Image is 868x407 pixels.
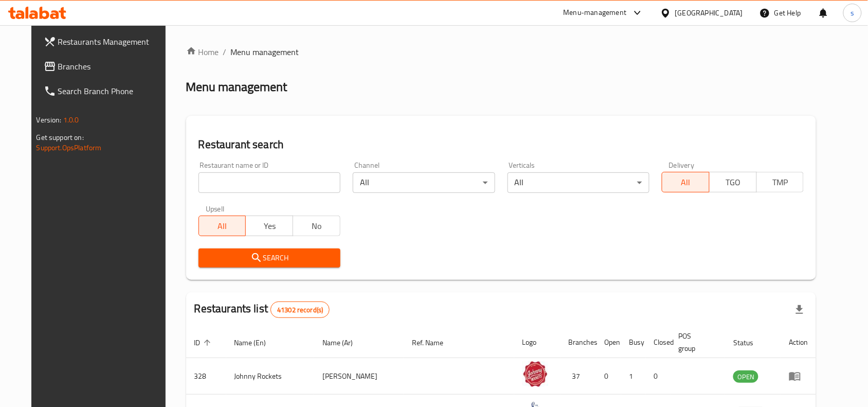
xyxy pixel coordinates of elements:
[186,46,817,58] nav: breadcrumb
[207,252,332,264] span: Search
[223,46,227,58] li: /
[245,216,293,236] button: Yes
[250,219,289,234] span: Yes
[733,337,767,349] span: Status
[58,60,168,73] span: Branches
[35,54,176,79] a: Branches
[522,361,548,387] img: Johnny Rockets
[669,162,695,169] label: Delivery
[293,216,340,236] button: No
[186,358,226,395] td: 328
[194,337,214,349] span: ID
[662,172,710,192] button: All
[560,358,596,395] td: 37
[37,113,62,127] span: Version:
[621,358,646,395] td: 1
[58,85,168,97] span: Search Branch Phone
[231,46,299,58] span: Menu management
[621,327,646,358] th: Busy
[37,131,84,144] span: Get support on:
[412,337,457,349] span: Ref. Name
[787,297,812,322] div: Export file
[194,301,330,318] h2: Restaurants list
[596,327,621,358] th: Open
[234,337,280,349] span: Name (En)
[297,219,336,234] span: No
[271,305,329,315] span: 41302 record(s)
[186,79,287,95] h2: Menu management
[851,7,854,19] span: s
[646,327,671,358] th: Closed
[761,175,800,190] span: TMP
[37,141,102,154] a: Support.OpsPlatform
[203,219,242,234] span: All
[679,330,713,355] span: POS group
[314,358,404,395] td: [PERSON_NAME]
[198,172,340,193] input: Search for restaurant name or ID..
[206,205,225,213] label: Upsell
[508,172,649,193] div: All
[35,79,176,103] a: Search Branch Phone
[675,7,743,19] div: [GEOGRAPHIC_DATA]
[198,216,246,236] button: All
[646,358,671,395] td: 0
[322,337,366,349] span: Name (Ar)
[709,172,757,192] button: TGO
[560,327,596,358] th: Branches
[353,172,495,193] div: All
[270,302,330,318] div: Total records count
[666,175,706,190] span: All
[789,370,808,382] div: Menu
[781,327,816,358] th: Action
[564,7,627,19] div: Menu-management
[756,172,804,192] button: TMP
[198,137,804,152] h2: Restaurant search
[63,113,79,127] span: 1.0.0
[35,29,176,54] a: Restaurants Management
[733,371,758,383] span: OPEN
[596,358,621,395] td: 0
[58,36,168,48] span: Restaurants Management
[226,358,315,395] td: Johnny Rockets
[514,327,560,358] th: Logo
[198,249,340,268] button: Search
[714,175,753,190] span: TGO
[186,46,219,58] a: Home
